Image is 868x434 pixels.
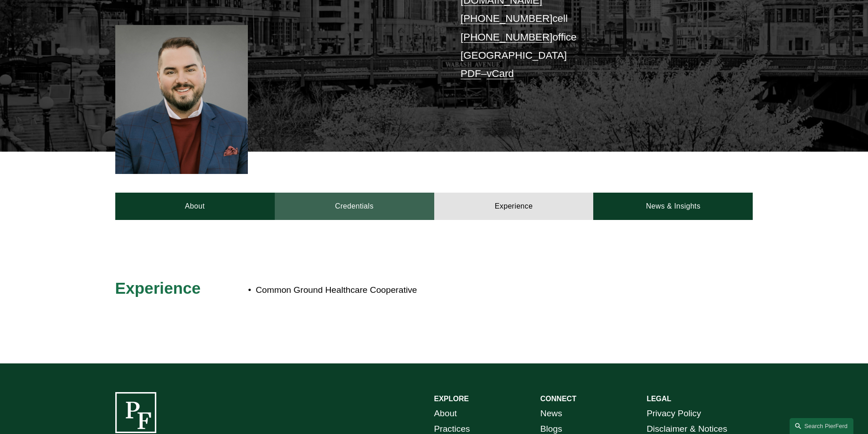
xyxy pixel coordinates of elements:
[593,193,753,220] a: News & Insights
[540,406,562,422] a: News
[540,395,576,403] strong: CONNECT
[461,68,481,79] a: PDF
[461,13,553,24] a: [PHONE_NUMBER]
[434,406,457,422] a: About
[647,395,671,403] strong: LEGAL
[434,193,594,220] a: Experience
[275,193,434,220] a: Credentials
[434,395,469,403] strong: EXPLORE
[461,31,553,43] a: [PHONE_NUMBER]
[647,406,701,422] a: Privacy Policy
[790,418,853,434] a: Search this site
[115,279,201,297] span: Experience
[115,193,275,220] a: About
[487,68,514,79] a: vCard
[256,282,673,298] p: Common Ground Healthcare Cooperative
